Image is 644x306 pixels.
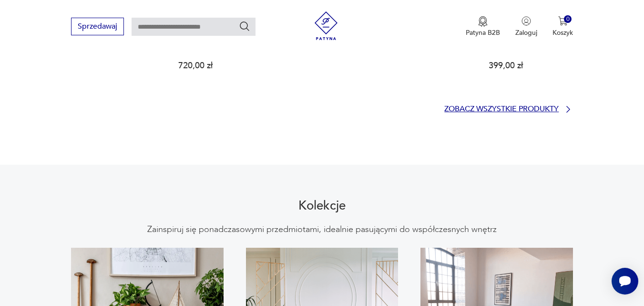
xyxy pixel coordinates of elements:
[558,16,568,26] img: Ikona koszyka
[239,21,250,32] button: Szukaj
[478,16,488,27] img: Ikona medalu
[71,18,124,35] button: Sprzedawaj
[444,106,559,112] p: Zobacz wszystkie produkty
[312,11,340,40] img: Patyna - sklep z meblami i dekoracjami vintage
[71,24,124,31] a: Sprzedawaj
[466,16,500,37] button: Patyna B2B
[489,62,569,70] p: 399,00 zł
[466,28,500,37] p: Patyna B2B
[564,15,572,23] div: 0
[515,28,537,37] p: Zaloguj
[521,16,531,26] img: Ikonka użytkownika
[298,200,346,211] h2: Kolekcje
[147,224,497,235] p: Zainspiruj się ponadczasowymi przedmiotami, idealnie pasującymi do współczesnych wnętrz
[466,16,500,37] a: Ikona medaluPatyna B2B
[515,16,537,37] button: Zaloguj
[552,16,573,37] button: 0Koszyk
[612,268,638,295] iframe: Smartsupp widget button
[552,28,573,37] p: Koszyk
[444,105,573,114] a: Zobacz wszystkie produkty
[178,62,259,70] p: 720,00 zł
